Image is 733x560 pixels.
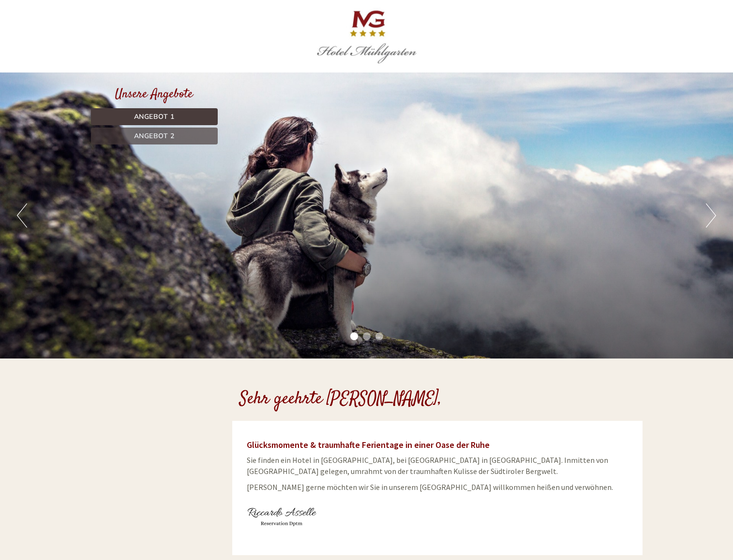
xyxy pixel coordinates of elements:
button: Previous [17,203,27,228]
img: user-152.jpg [247,497,317,536]
p: [PERSON_NAME] gerne möchten wir Sie in unserem [GEOGRAPHIC_DATA] willkommen heißen und verwöhnen. [247,482,628,493]
div: Unsere Angebote [91,86,218,103]
button: Next [706,203,716,228]
span: Angebot 1 [134,112,175,121]
h1: Sehr geehrte [PERSON_NAME], [239,390,442,409]
span: Glücksmomente & traumhafte Ferientage in einer Oase der Ruhe [247,439,490,450]
span: Sie finden ein Hotel in [GEOGRAPHIC_DATA], bei [GEOGRAPHIC_DATA] in [GEOGRAPHIC_DATA]. Inmitten v... [247,455,608,476]
span: Angebot 2 [134,131,175,141]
